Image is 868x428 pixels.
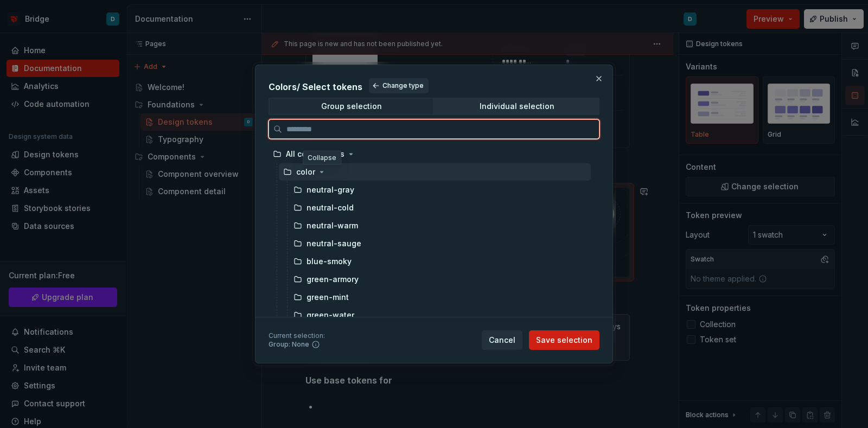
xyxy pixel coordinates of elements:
[307,238,361,249] div: neutral-sauge
[529,330,599,350] button: Save selection
[369,78,429,93] button: Change type
[296,167,315,177] div: color
[307,274,359,285] div: green-armory
[536,335,592,346] span: Save selection
[482,330,522,350] button: Cancel
[307,202,354,213] div: neutral-cold
[307,292,349,303] div: green-mint
[269,340,309,349] div: Group: None
[489,335,515,346] span: Cancel
[480,102,554,111] div: Individual selection
[382,81,424,90] span: Change type
[269,331,325,340] div: Current selection :
[321,102,382,111] div: Group selection
[307,184,354,195] div: neutral-gray
[307,256,352,267] div: blue-smoky
[307,220,358,231] div: neutral-warm
[307,310,354,321] div: green-water
[286,149,344,159] div: All color tokens
[303,151,341,165] div: Collapse
[269,78,599,93] h2: Colors / Select tokens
